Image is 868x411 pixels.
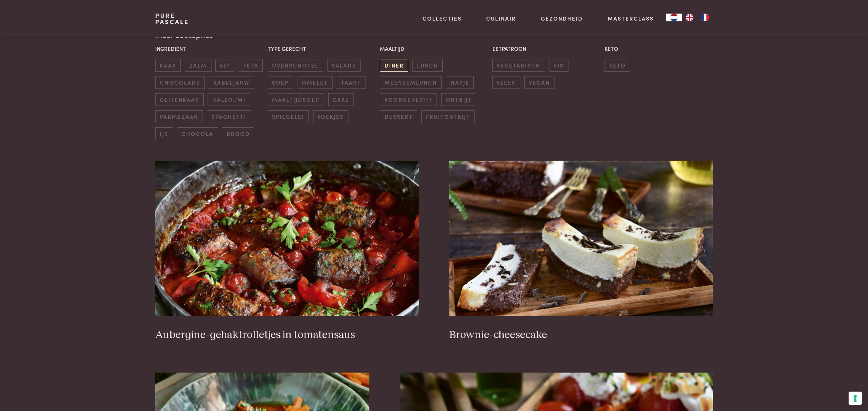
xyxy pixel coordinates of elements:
p: Ingrediënt [155,45,263,53]
span: kaas [155,59,180,72]
span: voorgerecht [380,93,437,106]
span: maaltijdsoep [268,93,324,106]
h3: Brownie-cheesecake [449,328,712,342]
span: parmezaan [155,110,203,123]
span: chocolade [155,76,204,89]
span: halloumi [208,93,250,106]
span: vlees [492,76,520,89]
span: omelet [298,76,333,89]
span: cake [328,93,354,106]
span: koekjes [313,110,348,123]
a: FR [697,14,713,21]
span: spaghetti [207,110,251,123]
span: ovenschotel [268,59,323,72]
span: kabeljauw [209,76,254,89]
span: feta [239,59,263,72]
div: Language [666,14,682,21]
span: lunch [412,59,443,72]
span: hapje [446,76,474,89]
a: EN [682,14,697,21]
p: Maaltijd [380,45,488,53]
h3: Aubergine-gehaktrolletjes in tomatensaus [155,328,418,342]
span: spiegelei [268,110,309,123]
img: Brownie-cheesecake [449,161,712,316]
span: kip [215,59,234,72]
span: vegan [524,76,554,89]
span: dessert [380,110,417,123]
img: Aubergine-gehaktrolletjes in tomatensaus [155,161,418,316]
span: vis [549,59,568,72]
span: taart [337,76,366,89]
span: soep [268,76,293,89]
p: Eetpatroon [492,45,601,53]
p: Keto [605,45,713,53]
span: zalm [185,59,211,72]
button: Uw voorkeuren voor toestemming voor trackingtechnologieën [849,392,862,405]
a: NL [666,14,682,21]
aside: Language selected: Nederlands [666,14,713,21]
span: salade [327,59,361,72]
span: chocola [177,127,218,140]
span: ijs [155,127,173,140]
span: diner [380,59,408,72]
p: Type gerecht [268,45,376,53]
a: Masterclass [608,14,654,23]
span: brood [222,127,254,140]
span: ontbijt [441,93,476,106]
span: meeneemlunch [380,76,442,89]
a: Aubergine-gehaktrolletjes in tomatensaus Aubergine-gehaktrolletjes in tomatensaus [155,161,418,342]
span: geitenkaas [155,93,203,106]
span: keto [605,59,630,72]
a: Collecties [423,14,462,23]
a: Brownie-cheesecake Brownie-cheesecake [449,161,712,342]
a: Gezondheid [541,14,583,23]
a: PurePascale [155,12,189,25]
span: fruitontbijt [421,110,475,123]
span: vegetarisch [492,59,545,72]
ul: Language list [682,14,713,21]
a: Culinair [486,14,516,23]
